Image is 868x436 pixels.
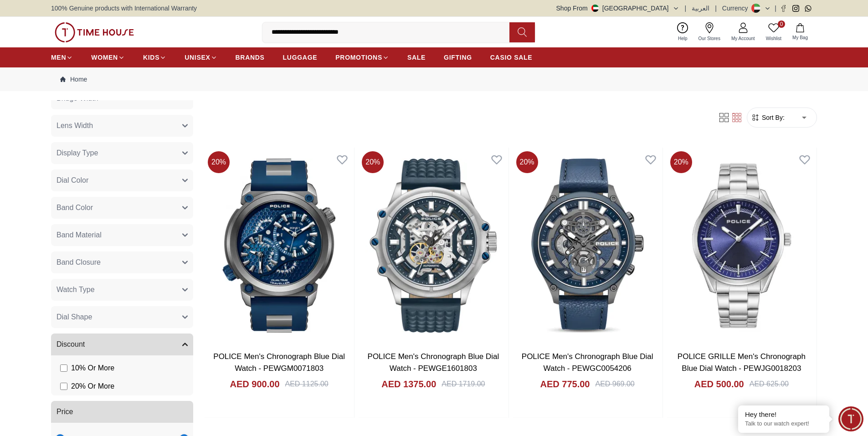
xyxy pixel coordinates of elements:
img: POLICE GRILLE Men's Chronograph Blue Dial Watch - PEWJG0018203 [667,148,817,344]
div: AED 1125.00 [285,379,329,390]
a: POLICE Men's Chronograph Blue Dial Watch - PEWGE1601803 [368,352,499,373]
span: 20 % Or More [71,381,114,392]
img: ... [55,22,134,42]
span: Our Stores [695,35,724,42]
span: Dial Color [56,175,88,186]
span: Discount [56,339,85,350]
span: | [775,4,776,13]
img: POLICE Men's Chronograph Blue Dial Watch - PEWGC0054206 [513,148,663,344]
span: Help [674,35,691,42]
span: GIFTING [444,53,472,62]
a: UNISEX [185,49,217,66]
button: Sort By: [751,113,785,122]
img: United Arab Emirates [591,5,599,12]
span: My Account [728,35,759,42]
a: Our Stores [693,21,726,44]
button: Shop From[GEOGRAPHIC_DATA] [556,4,679,13]
span: PROMOTIONS [335,53,382,62]
span: CASIO SALE [490,53,533,62]
div: AED 625.00 [750,379,789,390]
span: UNISEX [185,53,210,62]
span: BRANDS [236,53,265,62]
span: Lens Width [56,120,93,131]
a: BRANDS [236,49,265,66]
input: 20% Or More [60,383,67,390]
button: My Bag [787,21,813,43]
span: Sort By: [760,113,785,122]
input: 10% Or More [60,364,67,372]
span: SALE [407,53,426,62]
button: Lens Width [51,115,193,137]
button: Watch Type [51,279,193,301]
a: 0Wishlist [760,21,787,44]
p: Talk to our watch expert! [745,420,822,428]
span: Watch Type [56,284,95,295]
span: 20 % [208,151,230,173]
a: KIDS [143,49,166,66]
span: 20 % [516,151,538,173]
span: 20 % [670,151,692,173]
button: Band Material [51,224,193,246]
button: Price [51,401,193,423]
a: SALE [407,49,426,66]
button: Dial Color [51,169,193,191]
span: 20 % [362,151,384,173]
a: Facebook [780,5,787,12]
button: Display Type [51,142,193,164]
span: MEN [51,53,66,62]
h4: AED 775.00 [540,378,590,390]
span: Dial Shape [56,312,92,323]
span: 10 % Or More [71,363,114,374]
a: POLICE Men's Chronograph Blue Dial Watch - PEWGM0071803 [213,352,345,373]
a: CASIO SALE [490,49,533,66]
span: Wishlist [762,35,785,42]
a: Instagram [792,5,799,12]
button: Dial Shape [51,306,193,328]
h4: AED 500.00 [694,378,744,390]
span: 0 [778,21,785,28]
button: العربية [692,4,709,13]
span: | [715,4,717,13]
button: Band Closure [51,251,193,273]
a: POLICE GRILLE Men's Chronograph Blue Dial Watch - PEWJG0018203 [678,352,806,373]
img: POLICE Men's Chronograph Blue Dial Watch - PEWGE1601803 [358,148,508,344]
span: 100% Genuine products with International Warranty [51,4,197,13]
a: Home [60,75,87,84]
span: Band Color [56,202,93,213]
span: LUGGAGE [283,53,318,62]
div: Hey there! [745,410,822,419]
a: GIFTING [444,49,472,66]
img: POLICE Men's Chronograph Blue Dial Watch - PEWGM0071803 [204,148,354,344]
a: LUGGAGE [283,49,318,66]
span: Band Material [56,230,102,241]
span: Price [56,406,73,417]
a: POLICE Men's Chronograph Blue Dial Watch - PEWGC0054206 [522,352,653,373]
div: Currency [722,4,752,13]
span: KIDS [143,53,159,62]
span: Display Type [56,148,98,159]
span: Band Closure [56,257,101,268]
div: Chat Widget [838,406,863,431]
span: | [685,4,687,13]
h4: AED 900.00 [230,378,280,390]
button: Band Color [51,197,193,219]
button: Discount [51,333,193,355]
span: WOMEN [91,53,118,62]
a: PROMOTIONS [335,49,389,66]
a: MEN [51,49,73,66]
a: WOMEN [91,49,125,66]
div: AED 1719.00 [442,379,485,390]
nav: Breadcrumb [51,67,817,91]
a: Help [673,21,693,44]
a: Whatsapp [805,5,812,12]
span: My Bag [789,34,812,41]
h4: AED 1375.00 [381,378,436,390]
div: AED 969.00 [595,379,634,390]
